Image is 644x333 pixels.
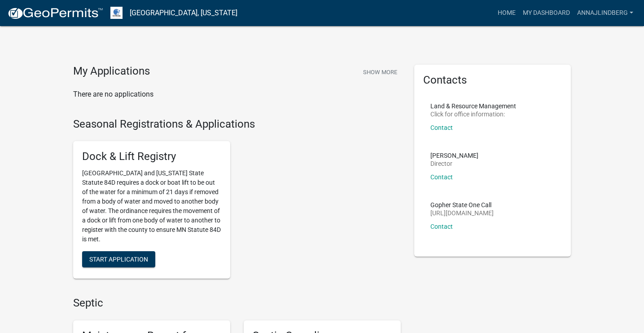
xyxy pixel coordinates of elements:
[73,118,401,131] h4: Seasonal Registrations & Applications
[359,65,401,80] button: Show More
[430,124,453,131] a: Contact
[430,152,478,159] p: [PERSON_NAME]
[89,256,148,263] span: Start Application
[130,5,237,21] a: [GEOGRAPHIC_DATA], [US_STATE]
[73,65,150,78] h4: My Applications
[430,210,494,216] p: [URL][DOMAIN_NAME]
[519,4,574,22] a: My Dashboard
[430,103,516,109] p: Land & Resource Management
[82,169,221,244] p: [GEOGRAPHIC_DATA] and [US_STATE] State Statute 84D requires a dock or boat lift to be out of the ...
[430,173,453,181] a: Contact
[430,160,478,167] p: Director
[73,297,401,310] h4: Septic
[82,251,155,267] button: Start Application
[82,150,221,163] h5: Dock & Lift Registry
[430,111,516,117] p: Click for office information:
[574,4,637,22] a: annajlindberg
[110,7,123,19] img: Otter Tail County, Minnesota
[494,4,519,22] a: Home
[423,74,562,87] h5: Contacts
[430,202,494,208] p: Gopher State One Call
[430,223,453,230] a: Contact
[73,89,401,100] p: There are no applications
